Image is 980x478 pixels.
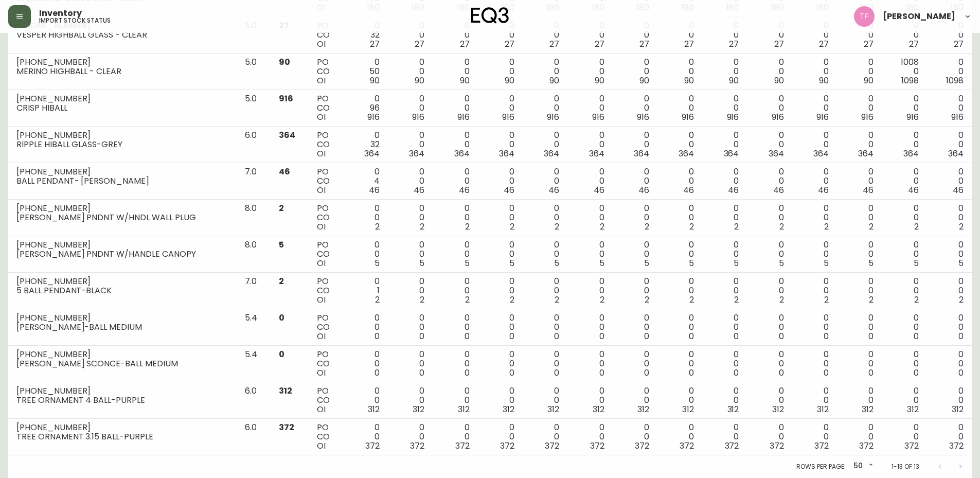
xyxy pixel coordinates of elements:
span: 916 [592,111,604,123]
h5: import stock status [39,17,111,24]
span: 46 [504,184,514,196]
div: 0 0 [576,94,604,122]
span: 90 [819,75,829,86]
span: 2 [779,221,784,233]
div: 0 0 [800,167,829,195]
span: OI [317,75,326,86]
div: PO CO [317,277,334,305]
span: 2 [689,221,694,233]
div: 0 96 [351,94,380,122]
span: 5 [419,257,424,269]
div: 0 0 [621,277,649,305]
div: 0 0 [890,21,918,49]
span: 5 [689,257,694,269]
div: [PERSON_NAME]-BALL MEDIUM [16,323,228,332]
td: 5.0 [237,17,270,54]
div: 0 0 [621,240,649,268]
div: 0 0 [576,277,604,305]
span: 27 [774,38,784,50]
div: 0 0 [710,204,739,232]
div: PO CO [317,240,334,268]
span: 27 [415,38,424,50]
span: 364 [634,148,649,160]
span: 27 [819,38,829,50]
span: 2 [375,221,380,233]
span: 46 [818,184,829,196]
span: 90 [864,75,874,86]
span: 46 [908,184,919,196]
span: 364 [364,148,380,160]
div: PO CO [317,204,334,232]
div: 0 0 [621,131,649,158]
span: 46 [548,184,559,196]
div: 0 0 [666,131,694,158]
div: PO CO [317,58,334,85]
span: 27 [729,38,739,50]
div: MERINO HIGHBALL - CLEAR [16,67,228,76]
span: 916 [637,111,649,123]
div: 0 0 [800,240,829,268]
div: 0 0 [710,240,739,268]
div: 0 0 [531,131,559,158]
div: 0 0 [531,58,559,85]
span: OI [317,38,326,50]
div: [PHONE_NUMBER] [16,58,228,67]
div: 0 0 [935,167,964,195]
div: 0 0 [845,167,874,195]
span: 916 [367,111,380,123]
div: 0 0 [710,313,739,341]
div: 0 0 [396,94,424,122]
div: [PHONE_NUMBER] [16,131,228,140]
div: 0 0 [531,94,559,122]
span: 0 [465,330,470,342]
span: 364 [903,148,919,160]
div: 0 0 [486,240,514,268]
div: PO CO [317,167,334,195]
span: 46 [414,184,424,196]
div: 0 0 [755,204,783,232]
span: 5 [958,257,964,269]
div: VESPER HIGHBALL GLASS - CLEAR [16,30,228,40]
div: 0 0 [396,240,424,268]
div: 0 0 [845,94,874,122]
div: 0 0 [396,167,424,195]
div: 0 0 [666,313,694,341]
span: 916 [906,111,919,123]
span: 2 [510,221,514,233]
span: Inventory [39,9,82,17]
img: 509424b058aae2bad57fee408324c33f [854,6,875,27]
span: 27 [505,38,514,50]
td: 5.0 [237,90,270,127]
span: 2 [645,221,649,233]
div: 0 0 [710,277,739,305]
div: [PHONE_NUMBER] [16,313,228,323]
span: 46 [459,184,470,196]
div: [PERSON_NAME] PNDNT W/HNDL WALL PLUG [16,213,228,222]
span: 916 [951,111,964,123]
span: 2 [465,221,470,233]
div: 0 0 [396,313,424,341]
span: 27 [370,38,380,50]
span: 2 [734,221,739,233]
img: logo [471,7,509,24]
span: 2 [914,294,919,306]
div: 0 0 [800,313,829,341]
span: 46 [863,184,874,196]
div: 0 0 [800,58,829,85]
span: 364 [544,148,559,160]
span: 90 [639,75,649,86]
td: 5.0 [237,54,270,90]
span: 2 [869,294,874,306]
div: [PHONE_NUMBER] [16,240,228,250]
div: 0 0 [621,21,649,49]
span: 90 [595,75,604,86]
span: 2 [465,294,470,306]
span: 2 [914,221,919,233]
span: 90 [460,75,470,86]
div: 0 0 [845,240,874,268]
div: 0 0 [845,131,874,158]
div: 0 0 [351,204,380,232]
span: 364 [769,148,784,160]
div: 0 0 [396,204,424,232]
div: 0 0 [396,58,424,85]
